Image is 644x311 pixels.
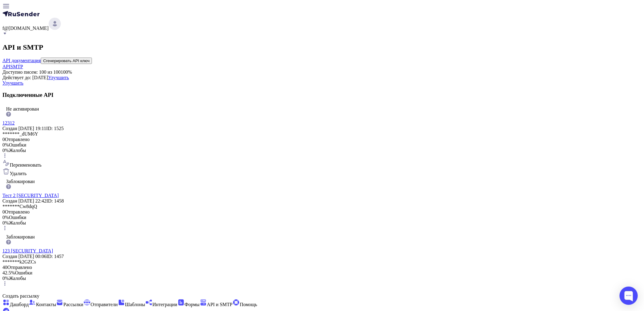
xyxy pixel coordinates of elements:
[2,148,9,153] span: 0%
[2,248,53,253] a: 123 [SECURITY_DATA]
[19,131,38,136] span: _dUM6Y
[2,43,642,51] h2: API и SMTP
[47,198,64,203] span: ID: 1458
[2,26,49,31] span: f@[DOMAIN_NAME]
[2,215,9,220] span: 0%
[2,80,23,86] a: Улучшить
[240,302,257,307] span: Помощь
[2,64,10,69] a: API
[7,265,32,270] span: Отправлено
[2,137,5,142] span: 0
[46,126,64,131] span: ID: 1525
[41,58,92,64] button: Сгенерировать API ключ
[207,302,233,307] span: API и SMTP
[2,198,47,203] span: Создан [DATE] 22:42
[48,75,69,80] a: Улучшить
[2,126,46,131] span: Создан [DATE] 19:11
[9,215,26,220] span: Ошибки
[10,171,26,176] span: Удалить
[6,179,35,184] span: Заблокирован
[63,302,83,307] span: Рассылки
[47,254,64,259] span: ID: 1457
[2,254,47,259] span: Создан [DATE] 00:06
[2,58,41,63] a: API документация
[61,69,72,75] span: 100%
[6,234,35,239] span: Заблокирован
[2,276,9,281] span: 0%
[2,75,48,80] span: Действует до: [DATE]
[9,142,26,147] span: Ошибки
[2,69,61,75] span: Доступно писем: 100 из 100
[2,193,59,198] a: Тест 2 [SECURITY_DATA]
[5,209,30,214] span: Отправлено
[9,220,26,225] span: Жалобы
[10,64,23,69] a: SMTP
[6,106,39,111] span: Не активирован
[36,302,56,307] span: Контакты
[2,120,15,125] a: 12312
[9,276,26,281] span: Жалобы
[19,259,36,264] span: k2GZCs
[2,209,5,214] span: 0
[19,204,37,209] span: Cw8dqQ
[2,220,9,225] span: 0%
[10,302,29,307] span: Дашборд
[2,142,9,147] span: 0%
[185,302,200,307] span: Формы
[125,302,145,307] span: Шаблоны
[15,270,32,275] span: Ошибки
[152,302,177,307] span: Интеграции
[2,265,7,270] span: 40
[5,137,30,142] span: Отправлено
[9,148,26,153] span: Жалобы
[91,302,118,307] span: Отправители
[10,162,41,168] span: Переименовать
[2,92,642,98] h3: Подключенные API
[2,270,15,275] span: 42.5%
[2,293,39,299] span: Создать рассылку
